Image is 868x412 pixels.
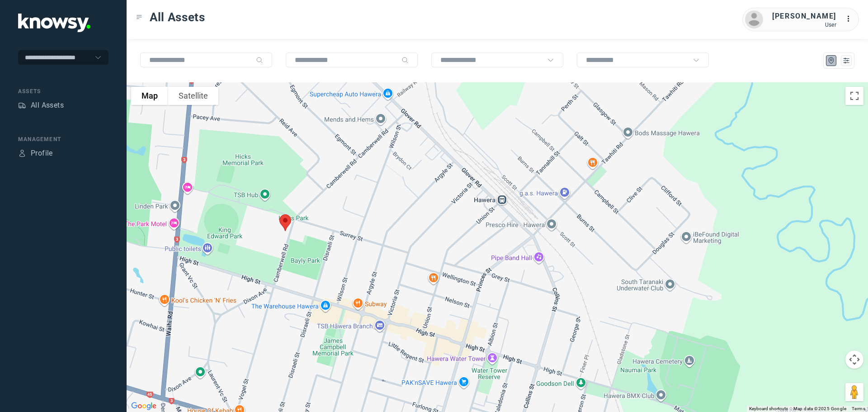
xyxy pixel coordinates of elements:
span: All Assets [150,9,205,25]
div: User [772,22,836,28]
div: Assets [18,87,108,95]
div: Profile [31,148,53,159]
div: Profile [18,149,26,157]
img: avatar.png [745,10,763,28]
div: Map [827,57,835,65]
button: Toggle fullscreen view [845,87,863,105]
button: Show street map [131,87,168,105]
img: Application Logo [18,14,90,32]
a: ProfileProfile [18,148,53,159]
button: Keyboard shortcuts [749,406,788,412]
div: Search [256,57,263,64]
div: [PERSON_NAME] [772,11,836,22]
div: : [845,14,856,26]
div: List [842,57,850,65]
button: Map camera controls [845,350,863,369]
img: Google [129,400,159,412]
button: Show satellite imagery [168,87,218,105]
div: Toggle Menu [136,14,142,20]
div: Search [401,57,409,64]
div: Management [18,135,108,143]
a: AssetsAll Assets [18,100,64,111]
div: Assets [18,101,26,109]
button: Drag Pegman onto the map to open Street View [845,383,863,401]
div: All Assets [31,100,64,111]
a: Terms (opens in new tab) [852,406,865,411]
div: : [845,14,856,24]
tspan: ... [846,15,855,22]
span: Map data ©2025 Google [793,406,846,411]
a: Open this area in Google Maps (opens a new window) [129,400,159,412]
